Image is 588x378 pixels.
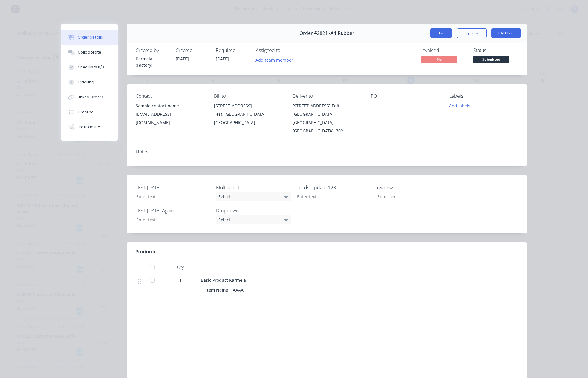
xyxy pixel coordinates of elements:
[230,286,246,294] div: AAAA
[61,60,118,75] button: Checklists 0/0
[214,110,283,127] div: Test, [GEOGRAPHIC_DATA], [GEOGRAPHIC_DATA],
[136,102,204,110] div: Sample contact name
[491,28,521,38] button: Edit Order
[136,248,157,255] div: Products
[457,28,487,38] button: Options
[78,65,104,70] div: Checklists 0/0
[216,48,249,53] div: Required
[201,277,246,283] span: Basic Product Karmela
[293,110,361,135] div: [GEOGRAPHIC_DATA], [GEOGRAPHIC_DATA], [GEOGRAPHIC_DATA], 3021
[377,184,452,191] label: qwqew
[78,50,101,55] div: Collaborate
[299,31,330,36] span: Order #2821 -
[136,48,169,53] div: Created by
[252,56,296,64] button: Add team member
[179,277,182,283] span: 1
[214,102,283,110] div: [STREET_ADDRESS]
[421,48,466,53] div: Invoiced
[293,102,361,135] div: [STREET_ADDRESS] Edit[GEOGRAPHIC_DATA], [GEOGRAPHIC_DATA], [GEOGRAPHIC_DATA], 3021
[78,109,94,115] div: Timeline
[430,28,452,38] button: Close
[216,192,291,201] div: Select...
[163,261,198,273] div: Qty
[78,124,100,130] div: Profitability
[214,102,283,127] div: [STREET_ADDRESS]Test, [GEOGRAPHIC_DATA], [GEOGRAPHIC_DATA],
[78,94,103,100] div: Linked Orders
[371,93,440,99] div: PO
[330,31,354,36] span: A1 Rubber
[61,90,118,105] button: Linked Orders
[136,207,210,214] label: TEST [DATE] Again
[136,93,204,99] div: Contact
[256,56,296,64] button: Add team member
[216,207,291,214] label: Dropdown
[256,48,316,53] div: Assigned to
[446,102,473,110] button: Add labels
[421,56,457,63] span: No
[61,120,118,135] button: Profitability
[449,93,518,99] div: Labels
[473,56,509,63] span: Submitted
[214,93,283,99] div: Bill to
[61,45,118,60] button: Collaborate
[61,75,118,90] button: Tracking
[136,149,518,155] div: Notes
[61,30,118,45] button: Order details
[473,48,518,53] div: Status
[136,56,169,68] div: Karmela (Factory)
[216,184,291,191] label: Multiselect
[293,102,361,110] div: [STREET_ADDRESS] Edit
[78,35,103,40] div: Order details
[206,286,230,294] div: Item Name
[216,215,291,224] div: Select...
[136,102,204,127] div: Sample contact name[EMAIL_ADDRESS][DOMAIN_NAME]
[136,184,210,191] label: TEST [DATE]
[293,93,361,99] div: Deliver to
[176,48,209,53] div: Created
[61,105,118,120] button: Timeline
[136,110,204,127] div: [EMAIL_ADDRESS][DOMAIN_NAME]
[216,56,229,62] span: [DATE]
[78,80,94,85] div: Tracking
[473,56,509,65] button: Submitted
[296,184,371,191] label: Foods Update 123
[176,56,189,62] span: [DATE]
